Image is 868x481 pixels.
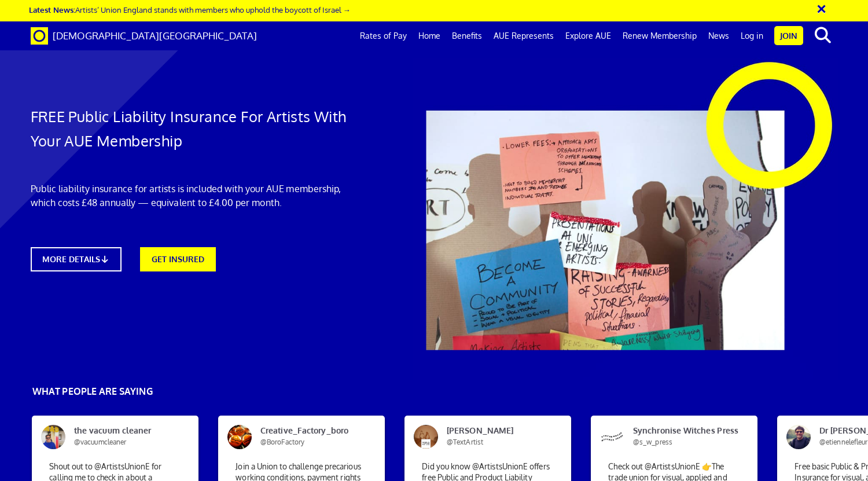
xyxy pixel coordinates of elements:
a: Renew Membership [617,21,703,50]
a: Brand [DEMOGRAPHIC_DATA][GEOGRAPHIC_DATA] [22,21,266,50]
p: Public liability insurance for artists is included with your AUE membership, which costs £48 annu... [31,182,357,210]
strong: Latest News: [29,5,75,14]
a: News [703,21,735,50]
a: GET INSURED [140,247,216,271]
button: search [806,23,841,47]
a: Log in [735,21,769,50]
span: Synchronise Witches Press [624,425,735,448]
span: @etiennelefleur [819,438,868,446]
a: Home [413,21,446,50]
span: @vacuumcleaner [74,438,126,446]
span: @s_w_press [633,438,672,446]
span: @BoroFactory [260,438,304,446]
span: the vacuum cleaner [65,425,176,448]
a: Join [774,26,803,45]
h1: FREE Public Liability Insurance For Artists With Your AUE Membership [31,104,357,153]
a: Latest News:Artists’ Union England stands with members who uphold the boycott of Israel → [29,5,351,14]
a: Explore AUE [560,21,617,50]
span: [DEMOGRAPHIC_DATA][GEOGRAPHIC_DATA] [53,30,257,42]
a: Rates of Pay [354,21,413,50]
a: Benefits [446,21,488,50]
span: @TextArtist [447,438,483,446]
span: [PERSON_NAME] [438,425,549,448]
a: AUE Represents [488,21,560,50]
a: MORE DETAILS [31,247,122,271]
span: Creative_Factory_boro [252,425,363,448]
